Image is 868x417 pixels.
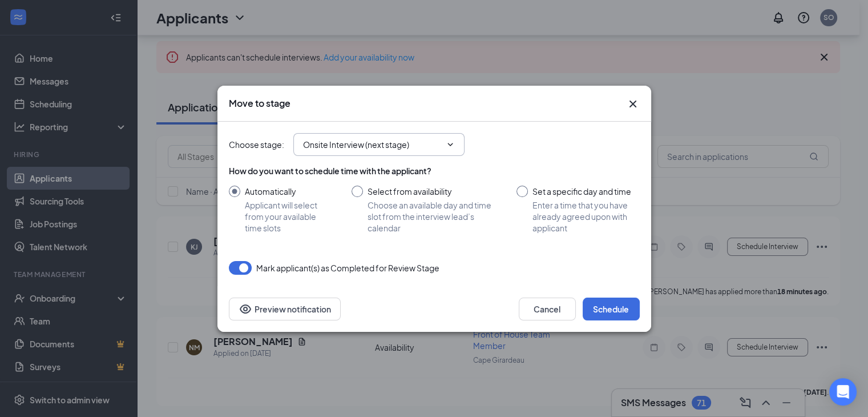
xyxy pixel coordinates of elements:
span: Mark applicant(s) as Completed for Review Stage [256,261,439,275]
button: Preview notificationEye [229,298,341,320]
div: Open Intercom Messenger [829,378,857,406]
svg: ChevronDown [446,140,455,149]
button: Cancel [519,298,576,320]
div: How do you want to schedule time with the applicant? [229,165,640,177]
svg: Eye [239,302,252,316]
button: Schedule [583,298,640,320]
span: Choose stage : [229,138,284,151]
button: Close [626,97,640,111]
h3: Move to stage [229,97,290,110]
svg: Cross [626,97,640,111]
